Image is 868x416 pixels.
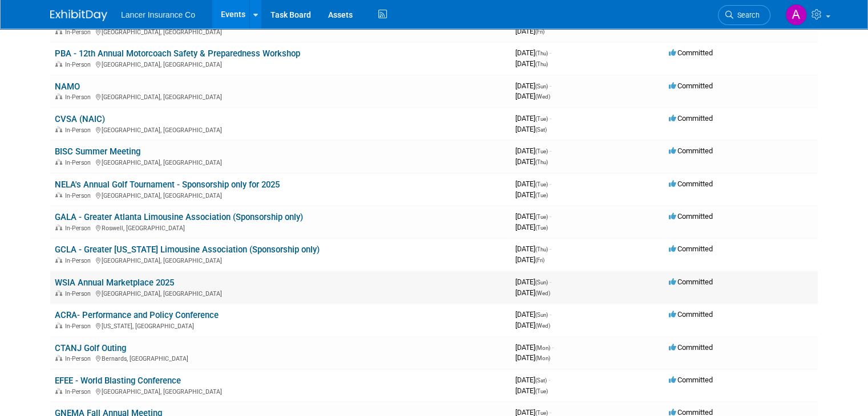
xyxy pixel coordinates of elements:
span: (Thu) [535,246,548,252]
img: In-Person Event [55,93,62,99]
span: [DATE] [515,114,551,123]
img: In-Person Event [55,61,62,67]
img: In-Person Event [55,257,62,263]
span: Committed [669,114,713,123]
span: - [550,212,551,221]
span: [DATE] [515,125,547,133]
a: Search [718,5,770,25]
span: [DATE] [515,92,550,100]
span: In-Person [65,159,94,166]
span: - [550,244,551,253]
span: - [550,278,551,286]
span: Committed [669,180,713,188]
div: [GEOGRAPHIC_DATA], [GEOGRAPHIC_DATA] [55,92,506,101]
span: (Tue) [535,225,548,231]
div: Roswell, [GEOGRAPHIC_DATA] [55,223,506,232]
span: (Tue) [535,181,548,187]
a: GALA - Greater Atlanta Limousine Association (Sponsorship only) [55,212,303,222]
span: (Tue) [535,388,548,394]
span: In-Person [65,127,94,134]
span: (Sun) [535,83,548,89]
span: [DATE] [515,278,551,286]
div: [GEOGRAPHIC_DATA], [GEOGRAPHIC_DATA] [55,125,506,134]
span: [DATE] [515,223,548,231]
img: In-Person Event [55,355,62,361]
span: (Tue) [535,148,548,154]
span: [DATE] [515,386,548,395]
img: In-Person Event [55,192,62,198]
a: NAMO [55,81,80,92]
span: (Fri) [535,28,544,35]
a: GCLA - Greater [US_STATE] Limousine Association (Sponsorship only) [55,244,320,255]
span: - [552,343,554,352]
div: [GEOGRAPHIC_DATA], [GEOGRAPHIC_DATA] [55,27,506,36]
span: [DATE] [515,190,548,199]
span: [DATE] [515,81,551,90]
span: Committed [669,212,713,221]
span: [DATE] [515,157,548,166]
span: [DATE] [515,212,551,221]
span: - [548,376,550,384]
img: In-Person Event [55,323,62,328]
span: Committed [669,48,713,57]
span: (Mon) [535,355,550,361]
span: [DATE] [515,343,554,352]
a: ACRA- Performance and Policy Conference [55,310,219,320]
span: (Fri) [535,257,544,263]
div: Bernards, [GEOGRAPHIC_DATA] [55,353,506,362]
span: - [550,81,551,90]
span: (Tue) [535,214,548,220]
span: [DATE] [515,48,551,57]
a: PBA - 12th Annual Motorcoach Safety & Preparedness Workshop [55,48,300,59]
span: (Wed) [535,323,550,329]
span: In-Person [65,28,94,36]
a: WSIA Annual Marketplace 2025 [55,278,174,288]
span: (Thu) [535,61,548,67]
span: - [550,114,551,123]
span: Committed [669,81,713,90]
span: - [550,180,551,188]
span: (Tue) [535,410,548,416]
img: In-Person Event [55,28,62,34]
span: [DATE] [515,255,544,264]
span: (Sat) [535,377,547,384]
img: Ann Barron [785,4,807,26]
span: In-Person [65,355,94,362]
span: In-Person [65,290,94,297]
span: - [550,146,551,155]
span: (Thu) [535,50,548,56]
a: NELA's Annual Golf Tournament - Sponsorship only for 2025 [55,180,280,190]
span: (Sun) [535,312,548,318]
div: [GEOGRAPHIC_DATA], [GEOGRAPHIC_DATA] [55,157,506,166]
img: ExhibitDay [50,10,107,21]
span: Committed [669,244,713,253]
span: Committed [669,376,713,384]
span: [DATE] [515,59,548,68]
span: [DATE] [515,310,551,319]
img: In-Person Event [55,388,62,394]
div: [US_STATE], [GEOGRAPHIC_DATA] [55,321,506,330]
span: In-Person [65,61,94,68]
a: BISC Summer Meeting [55,146,140,157]
span: [DATE] [515,244,551,253]
span: - [550,310,551,319]
span: (Sun) [535,279,548,286]
span: [DATE] [515,353,550,362]
span: (Mon) [535,345,550,351]
span: Lancer Insurance Co [121,10,195,19]
span: In-Person [65,93,94,101]
span: Search [733,11,760,19]
a: EFEE - World Blasting Conference [55,376,181,386]
span: In-Person [65,257,94,264]
span: In-Person [65,192,94,199]
div: [GEOGRAPHIC_DATA], [GEOGRAPHIC_DATA] [55,59,506,68]
span: Committed [669,278,713,286]
span: Committed [669,310,713,319]
span: [DATE] [515,376,550,384]
span: (Tue) [535,192,548,198]
div: [GEOGRAPHIC_DATA], [GEOGRAPHIC_DATA] [55,386,506,395]
span: [DATE] [515,27,544,35]
span: (Tue) [535,116,548,122]
img: In-Person Event [55,290,62,296]
span: In-Person [65,388,94,395]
